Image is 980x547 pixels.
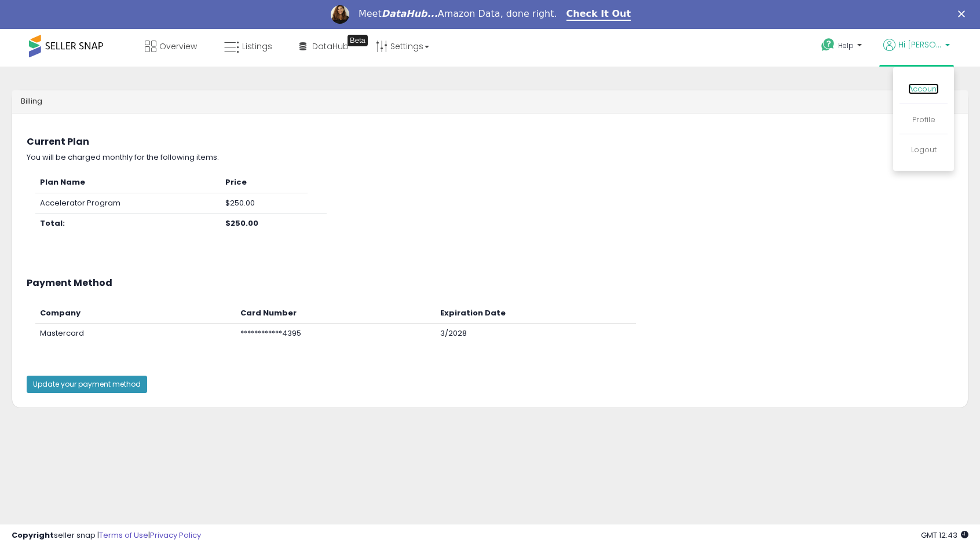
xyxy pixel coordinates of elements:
span: Help [838,41,854,50]
a: DataHub [291,29,357,64]
div: Close [958,10,970,17]
a: Hi [PERSON_NAME] [883,39,950,65]
div: Meet Amazon Data, done right. [359,8,557,20]
th: Plan Name [35,172,221,193]
img: Profile image for Georgie [331,5,349,24]
a: Profile [912,114,935,125]
span: Listings [242,41,272,52]
th: Expiration Date [436,303,636,324]
span: 2025-09-13 12:43 GMT [921,530,968,541]
td: 3/2028 [436,324,636,344]
a: Overview [136,29,206,64]
a: Privacy Policy [150,530,201,541]
span: You will be charged monthly for the following items: [27,152,219,163]
div: Tooltip anchor [348,35,368,46]
a: Listings [215,29,281,64]
a: Settings [367,29,438,64]
th: Card Number [236,303,436,324]
i: DataHub... [382,8,438,19]
h3: Current Plan [27,137,953,147]
th: Company [35,303,236,324]
strong: Copyright [12,530,54,541]
span: DataHub [312,41,349,52]
th: Price [221,172,308,193]
b: Total: [40,218,65,229]
a: Account [908,83,939,94]
a: Terms of Use [99,530,148,541]
b: $250.00 [225,218,258,229]
a: Help [812,29,873,65]
button: Update your payment method [27,376,147,393]
span: Hi [PERSON_NAME] [898,39,942,50]
a: Logout [911,144,937,155]
h3: Payment Method [27,278,953,288]
td: $250.00 [221,193,308,214]
span: Overview [159,41,197,52]
div: Billing [12,90,968,113]
td: Mastercard [35,324,236,344]
i: Get Help [821,38,835,52]
td: Accelerator Program [35,193,221,214]
div: seller snap | | [12,530,201,541]
a: Check It Out [566,8,631,21]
